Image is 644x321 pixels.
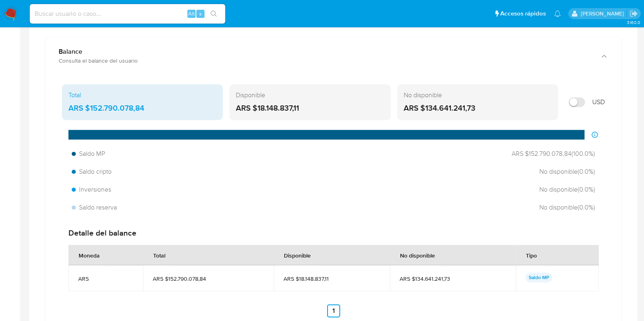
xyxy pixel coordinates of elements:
span: Alt [188,10,195,17]
span: Accesos rápidos [500,9,546,18]
p: julian.lasala@mercadolibre.com [580,10,626,17]
span: 3.160.0 [626,19,640,26]
span: s [199,10,202,17]
button: search-icon [205,8,222,20]
input: Buscar usuario o caso... [30,9,225,19]
a: Notificaciones [554,10,561,17]
a: Salir [629,9,638,18]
